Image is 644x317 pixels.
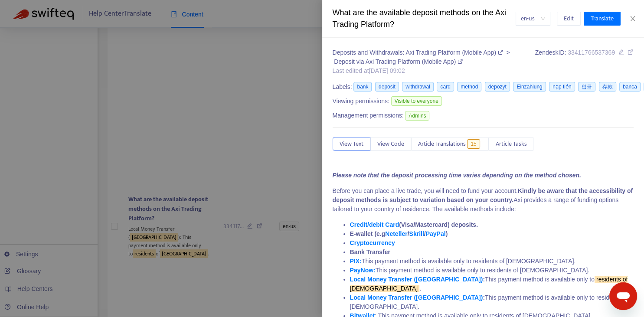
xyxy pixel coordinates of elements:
strong: E-wallet (e.g / / ) [350,230,448,237]
em: Please note that the deposit processing time varies depending on the method chosen. [333,172,581,179]
span: depozyt [485,82,510,92]
strong: (Visa/Mastercard) deposits. [350,221,478,228]
button: Article Tasks [488,137,533,151]
span: banca [619,82,641,92]
span: Translate [591,14,614,23]
div: What are the available deposit methods on the Axi Trading Platform? [333,7,516,30]
a: Local Money Transfer ([GEOGRAPHIC_DATA]) [350,276,483,283]
a: Neteller [385,230,407,237]
span: Management permissions: [333,111,404,120]
a: Cryptocurrency [350,239,395,246]
span: deposit [375,82,399,92]
span: Viewing permissions: [333,97,389,106]
strong: Bank Transfer [350,248,390,255]
span: Article Translations [418,139,466,149]
span: View Code [377,139,404,149]
span: 存款 [599,82,616,92]
a: PayPal [426,230,446,237]
strong: Kindly be aware that the accessibility of deposit methods is subject to variation based on your c... [333,187,633,203]
span: method [457,82,481,92]
button: Article Translations15 [411,137,489,151]
button: View Code [370,137,411,151]
li: This payment method is available only to residents of [DEMOGRAPHIC_DATA]. [350,266,634,275]
a: PIX: [350,258,362,265]
div: Zendesk ID: [535,48,634,75]
a: Credit/debit Card [350,221,399,228]
span: Einzahlung [513,82,546,92]
span: withdrawal [402,82,434,92]
button: Edit [557,12,581,26]
span: 15 [467,139,480,149]
span: View Text [340,139,363,149]
strong: : [350,294,485,301]
sqkw: residents of [DEMOGRAPHIC_DATA] [350,276,628,292]
span: nạp tiền [549,82,575,92]
span: card [437,82,454,92]
a: Deposit via Axi Trading Platform (Mobile App) [334,58,463,65]
div: > [333,48,526,66]
button: Close [627,15,639,23]
a: Skrill [409,230,424,237]
span: Visible to everyone [391,96,442,106]
span: Edit [564,14,574,23]
button: View Text [333,137,370,151]
span: 33411766537369 [568,49,615,56]
button: Translate [584,12,621,26]
div: Last edited at [DATE] 09:02 [333,66,526,75]
span: en-us [521,12,545,25]
li: This payment method is available only to residents of [DEMOGRAPHIC_DATA]. [350,257,634,266]
span: close [629,15,636,22]
span: Article Tasks [495,139,526,149]
p: Before you can place a live trade, you will need to fund your account. Axi provides a range of fu... [333,186,634,214]
iframe: Button to launch messaging window [609,282,637,310]
a: PayNow: [350,267,376,274]
span: 입금 [578,82,595,92]
span: Labels: [333,82,352,92]
span: bank [353,82,372,92]
strong: : [350,276,485,283]
li: This payment method is available only to . [350,275,634,293]
a: Local Money Transfer ([GEOGRAPHIC_DATA]) [350,294,483,301]
span: Admins [405,111,429,121]
li: This payment method is available only to residents of [DEMOGRAPHIC_DATA]. [350,293,634,311]
a: Deposits and Withdrawals: Axi Trading Platform (Mobile App) [333,49,505,56]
